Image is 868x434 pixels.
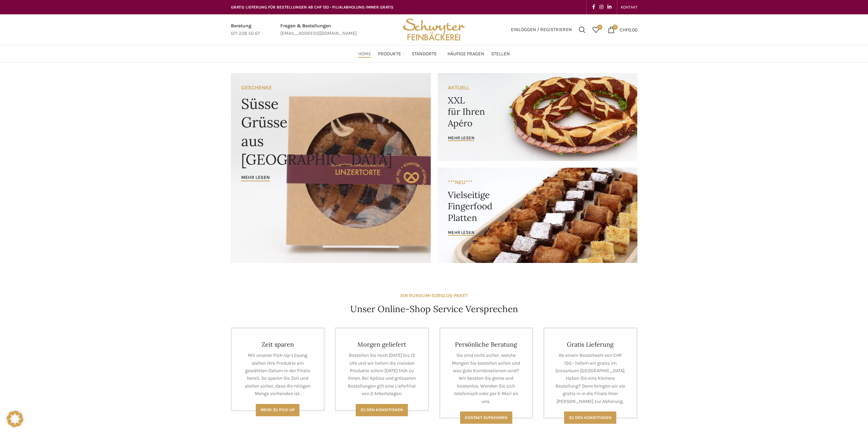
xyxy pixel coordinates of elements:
h4: Morgen geliefert [346,340,418,348]
span: CHF [620,27,628,32]
span: Kontakt aufnehmen [465,415,507,420]
strong: EIN RUNDUM-SORGLOS-PAKET [400,293,468,298]
a: Instagram social link [597,2,605,12]
a: 0 [589,23,603,37]
a: 0 CHF0.00 [604,23,641,37]
a: Home [358,47,371,61]
span: Home [358,51,371,57]
a: Stellen [491,47,510,61]
bdi: 0.00 [620,27,637,32]
span: Mehr zu Pick-Up [261,407,295,412]
a: Zu den konditionen [564,411,616,424]
span: Standorte [412,51,437,57]
h4: Gratis Lieferung [555,340,626,348]
h4: Zeit sparen [242,340,314,348]
a: Zu den Konditionen [356,404,408,416]
span: KONTAKT [621,5,637,10]
a: Häufige Fragen [447,47,484,61]
a: Suchen [575,23,589,37]
p: Sie sind nicht sicher, welche Mengen Sie bestellen sollen und was gute Kombinationen sind? Wir be... [451,352,522,405]
a: Linkedin social link [605,2,614,12]
span: Häufige Fragen [447,51,484,57]
div: Meine Wunschliste [589,23,603,37]
div: Main navigation [227,47,641,61]
p: Ab einem Bestellwert von CHF 150.- liefern wir gratis im Grossraum [GEOGRAPHIC_DATA]. Haben Sie e... [555,352,626,405]
img: Bäckerei Schwyter [400,14,467,45]
a: Infobox link [280,22,357,38]
span: Zu den Konditionen [361,407,403,412]
p: Bestellen Sie noch [DATE] bis 12 Uhr und wir liefern die meisten Produkte schon [DATE] früh zu Ih... [346,352,418,397]
a: Site logo [400,26,467,32]
a: KONTAKT [621,0,637,14]
h4: Unser Online-Shop Service Versprechen [350,303,518,315]
p: Mit unserer Pick-Up-Lösung stehen Ihre Produkte am gewählten Datum in der Filiale bereit. So spar... [242,352,314,397]
span: 0 [597,25,602,30]
span: Stellen [491,51,510,57]
a: Infobox link [231,22,260,38]
a: Facebook social link [590,2,597,12]
a: Banner link [438,168,637,263]
h4: Persönliche Beratung [451,340,522,348]
div: Secondary navigation [617,0,641,14]
span: GRATIS LIEFERUNG FÜR BESTELLUNGEN AB CHF 150 - FILIALABHOLUNG IMMER GRATIS [231,5,394,10]
a: Mehr zu Pick-Up [256,404,299,416]
a: Einloggen / Registrieren [507,23,575,37]
span: Zu den konditionen [569,415,612,420]
a: Banner link [438,73,637,161]
a: Produkte [378,47,405,61]
a: Standorte [412,47,441,61]
span: Einloggen / Registrieren [511,27,572,32]
span: Produkte [378,51,401,57]
span: 0 [613,25,618,30]
a: Kontakt aufnehmen [460,411,512,424]
a: Banner link [231,73,431,263]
